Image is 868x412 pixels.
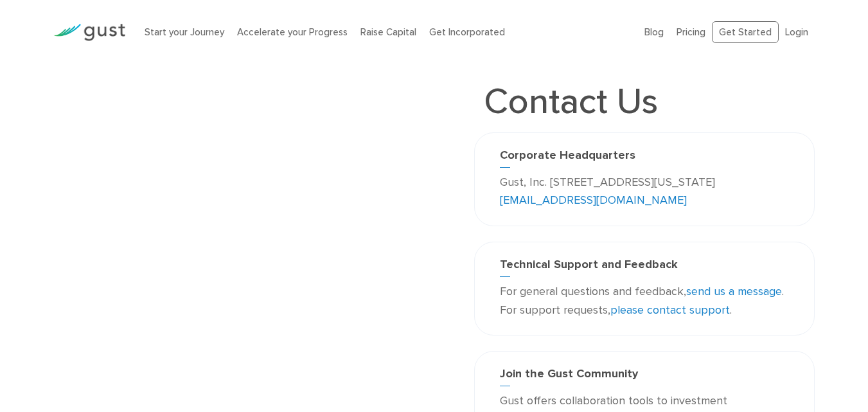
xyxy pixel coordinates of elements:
a: Get Started [712,21,779,44]
a: Pricing [677,26,705,38]
h3: Technical Support and Feedback [500,258,789,277]
a: send us a message [686,285,782,298]
img: Gust Logo [53,24,125,41]
p: Gust, Inc. [STREET_ADDRESS][US_STATE] [500,174,789,211]
a: [EMAIL_ADDRESS][DOMAIN_NAME] [500,193,687,207]
a: Get Incorporated [429,26,505,38]
h3: Join the Gust Community [500,367,789,386]
a: Blog [644,26,664,38]
p: For general questions and feedback, . For support requests, . [500,283,789,320]
h3: Corporate Headquarters [500,148,789,168]
a: please contact support [610,303,730,317]
a: Login [785,26,808,38]
h1: Contact Us [474,84,668,120]
a: Start your Journey [145,26,224,38]
a: Raise Capital [360,26,416,38]
a: Accelerate your Progress [237,26,348,38]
